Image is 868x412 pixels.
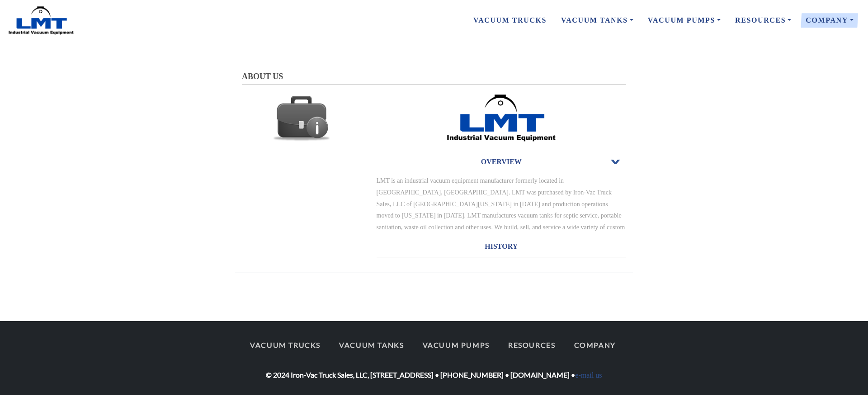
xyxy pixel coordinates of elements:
a: Vacuum Trucks [242,336,329,355]
span: Open or Close [610,159,622,165]
img: Stacks Image 111504 [445,94,558,142]
div: © 2024 Iron-Vac Truck Sales, LLC, [STREET_ADDRESS] • [PHONE_NUMBER] • [DOMAIN_NAME] • [235,336,633,381]
a: Resources [500,336,564,355]
a: Company [566,336,624,355]
span: ABOUT US [242,72,283,81]
a: e-mail us [575,371,602,379]
a: OVERVIEWOpen or Close [377,151,627,172]
span: LMT is an industrial vacuum equipment manufacturer formerly located in [GEOGRAPHIC_DATA], [GEOGRA... [377,177,625,242]
a: Resources [728,11,798,30]
img: LMT [7,6,75,35]
a: Vacuum Tanks [331,336,412,355]
a: Vacuum Pumps [641,11,728,30]
img: Stacks Image 76 [273,88,330,146]
a: Company [798,11,861,30]
h3: HISTORY [377,239,627,254]
h3: OVERVIEW [377,155,627,169]
a: Vacuum Pumps [414,336,497,355]
a: Vacuum Trucks [466,11,554,30]
a: Vacuum Tanks [554,11,641,30]
a: HISTORY [377,236,627,257]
